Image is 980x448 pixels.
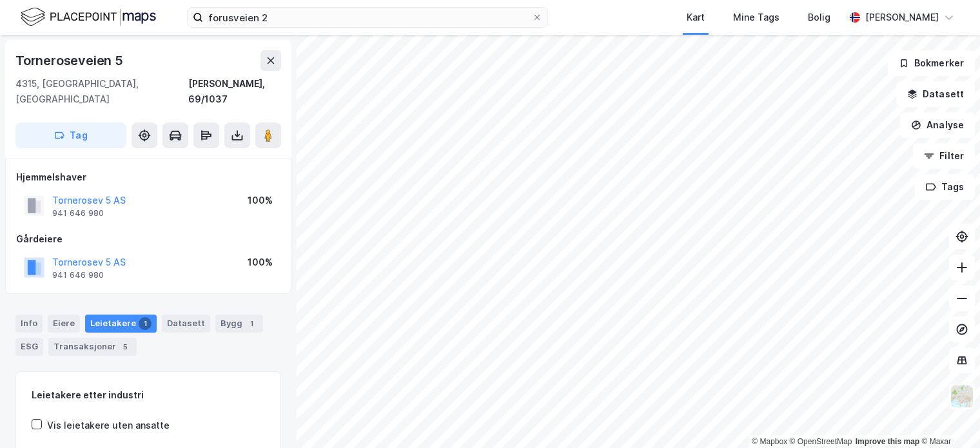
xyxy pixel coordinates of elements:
button: Tags [915,174,975,200]
button: Analyse [900,112,975,138]
div: Hjemmelshaver [16,170,280,185]
div: Kart [687,10,705,25]
div: [PERSON_NAME], 69/1037 [188,76,281,107]
div: 1 [139,317,152,330]
div: 5 [119,340,132,353]
div: Leietakere [85,315,157,333]
div: Vis leietakere uten ansatte [47,418,170,433]
a: OpenStreetMap [790,437,852,446]
img: Z [950,384,974,409]
div: Info [15,315,43,333]
input: Søk på adresse, matrikkel, gårdeiere, leietakere eller personer [203,8,532,27]
div: Transaksjoner [48,338,137,356]
div: 100% [248,255,273,270]
div: 4315, [GEOGRAPHIC_DATA], [GEOGRAPHIC_DATA] [15,76,188,107]
div: Mine Tags [733,10,779,25]
div: Torneroseveien 5 [15,50,126,71]
div: Kontrollprogram for chat [916,386,980,448]
button: Bokmerker [888,50,975,76]
button: Datasett [896,81,975,107]
iframe: Chat Widget [916,386,980,448]
div: Gårdeiere [16,231,280,247]
div: [PERSON_NAME] [865,10,939,25]
div: 1 [245,317,258,330]
div: Leietakere etter industri [32,387,265,403]
div: Bolig [808,10,830,25]
button: Tag [15,122,126,148]
div: Eiere [48,315,80,333]
button: Filter [913,143,975,169]
a: Mapbox [752,437,787,446]
div: Bygg [215,315,263,333]
div: 941 646 980 [52,270,104,280]
a: Improve this map [856,437,919,446]
div: 941 646 980 [52,208,104,219]
div: ESG [15,338,43,356]
div: Datasett [162,315,210,333]
div: 100% [248,193,273,208]
img: logo.f888ab2527a4732fd821a326f86c7f29.svg [21,6,156,28]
